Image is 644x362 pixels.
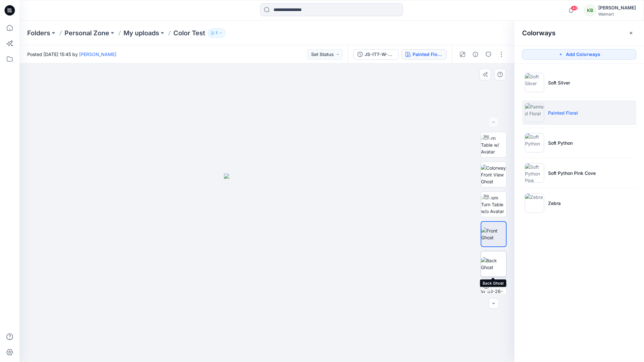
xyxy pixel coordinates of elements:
[481,227,506,241] img: Front Ghost
[598,12,636,17] div: Walmart
[173,28,205,38] p: Color Test
[216,29,217,37] p: 1
[481,194,506,215] img: Zoom Turn Table w/o Avatar
[224,174,310,362] img: eyJhbGciOiJIUzI1NiIsImtpZCI6IjAiLCJzbHQiOiJzZXMiLCJ0eXAiOiJKV1QifQ.eyJkYXRhIjp7InR5cGUiOiJzdG9yYW...
[401,49,447,60] button: Painted Floral
[525,163,544,183] img: Soft Python Pink Cove
[522,29,556,37] h2: Colorways
[548,79,570,86] p: Soft Silver
[481,164,506,185] img: Colorway Front View Ghost
[79,51,116,57] a: [PERSON_NAME]
[598,4,636,12] div: [PERSON_NAME]
[413,51,442,58] div: Painted Floral
[548,170,596,176] p: Soft Python Pink Cove
[525,103,544,122] img: Painted Floral
[27,51,116,58] span: Posted [DATE] 15:45 by
[522,49,636,60] button: Add Colorways
[584,5,596,16] div: KB
[123,28,159,38] a: My uploads
[525,193,544,213] img: Zebra
[481,257,506,271] img: Back Ghost
[64,28,109,38] a: Personal Zone
[525,73,544,92] img: Soft Silver
[365,51,394,58] div: JS-ITT-W-S3-26-15 BASIC BRALETTE
[548,109,578,116] p: Painted Floral
[571,6,578,11] span: 40
[353,49,399,60] button: JS-ITT-W-S3-26-15 BASIC BRALETTE
[548,140,573,146] p: Soft Python
[208,28,226,38] button: 1
[525,133,544,153] img: Soft Python
[470,49,481,60] button: Details
[481,135,506,155] img: Turn Table w/ Avatar
[27,28,50,38] a: Folders
[548,200,561,207] p: Zebra
[481,281,506,306] img: JS-ITT-W-S3-26-15 BASIC BRALETTE Painted Floral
